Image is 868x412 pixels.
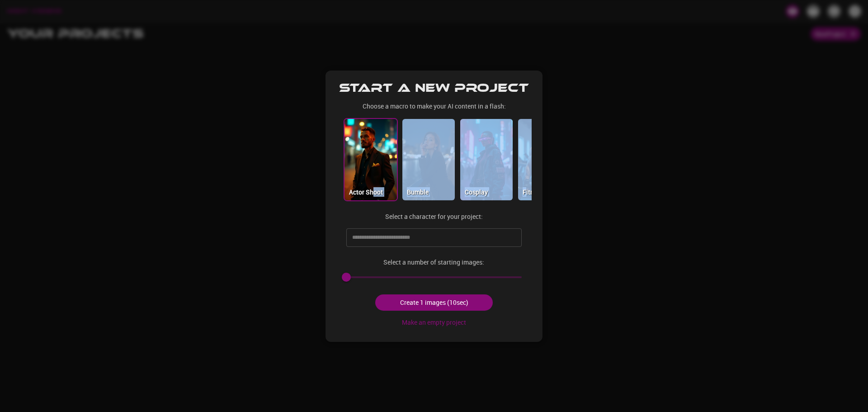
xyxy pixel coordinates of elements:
img: fte-nv-actor.jpg [344,119,397,200]
h1: Start a new project [339,81,529,95]
img: fte-nv-cosplay.jpg [460,119,513,200]
img: fte-nv-bumble.jpg [402,119,455,200]
p: Actor Shoot [349,187,383,197]
p: Fitness [523,187,543,197]
img: fte-nv-fitness.jpg [518,119,571,200]
button: Create 1 images (10sec) [375,294,492,311]
p: Choose a macro to make your AI content in a flash: [363,102,506,111]
p: Cosplay [465,187,488,197]
p: Select a character for your project: [385,212,483,221]
p: Bumble [407,187,429,197]
p: Select a number of starting images: [346,258,522,267]
button: Make an empty project [398,314,470,331]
